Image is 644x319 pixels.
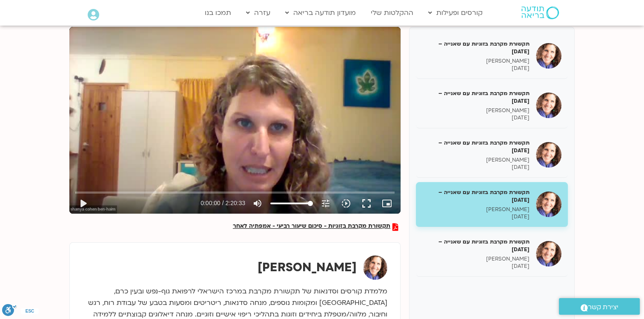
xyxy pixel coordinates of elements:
[536,142,561,168] img: תקשורת מקרבת בזוגיות עם שאנייה – 03/06/25
[422,65,530,72] p: [DATE]
[536,43,561,69] img: תקשורת מקרבת בזוגיות עם שאנייה – 20/05/25
[200,5,235,21] a: תמכו בנו
[422,157,530,164] p: [PERSON_NAME]
[422,188,530,204] h5: תקשורת מקרבת בזוגיות עם שאנייה – [DATE]
[422,139,530,154] h5: תקשורת מקרבת בזוגיות עם שאנייה – [DATE]
[559,298,640,315] a: יצירת קשר
[422,90,530,105] h5: תקשורת מקרבת בזוגיות עם שאנייה – [DATE]
[422,58,530,65] p: [PERSON_NAME]
[536,241,561,267] img: תקשורת מקרבת בזוגיות עם שאנייה – 17/06/25
[536,93,561,118] img: תקשורת מקרבת בזוגיות עם שאנייה – 27/05/25
[258,259,357,275] strong: [PERSON_NAME]
[363,255,387,280] img: שאנייה כהן בן חיים
[422,238,530,253] h5: תקשורת מקרבת בזוגיות עם שאנייה – [DATE]
[424,5,487,21] a: קורסים ופעילות
[422,40,530,55] h5: תקשורת מקרבת בזוגיות עם שאנייה – [DATE]
[242,5,275,21] a: עזרה
[422,206,530,213] p: [PERSON_NAME]
[281,5,360,21] a: מועדון תודעה בריאה
[233,223,398,231] a: תקשורת מקרבת בזוגיות - סיכום שיעור רביעי - אמפתיה לאחר
[422,255,530,263] p: [PERSON_NAME]
[588,302,618,313] span: יצירת קשר
[422,213,530,220] p: [DATE]
[521,6,559,19] img: תודעה בריאה
[366,5,418,21] a: ההקלטות שלי
[422,164,530,171] p: [DATE]
[422,114,530,122] p: [DATE]
[233,223,390,231] span: תקשורת מקרבת בזוגיות - סיכום שיעור רביעי - אמפתיה לאחר
[536,191,561,217] img: תקשורת מקרבת בזוגיות עם שאנייה – 10/06/25
[422,263,530,270] p: [DATE]
[422,107,530,114] p: [PERSON_NAME]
